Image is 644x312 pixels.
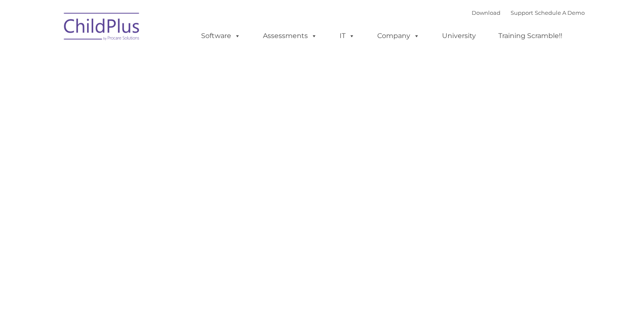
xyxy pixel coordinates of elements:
a: Schedule A Demo [535,9,585,16]
a: Training Scramble!! [490,27,571,44]
a: IT [331,27,363,44]
img: ChildPlus by Procare Solutions [60,7,144,49]
a: Assessments [254,27,326,44]
a: Software [193,27,249,44]
a: Company [369,27,428,44]
font: | [472,9,585,16]
a: Download [472,9,500,16]
a: University [434,27,484,44]
a: Support [511,9,533,16]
